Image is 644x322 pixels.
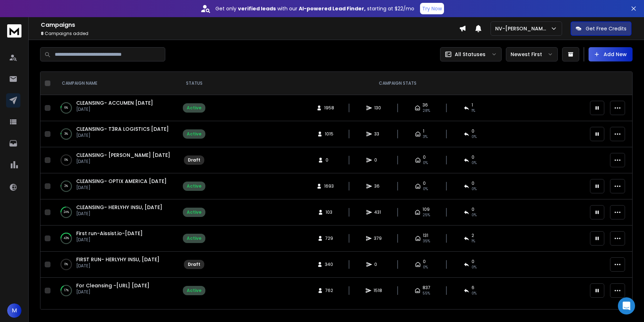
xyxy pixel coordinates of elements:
span: 0 [472,128,474,134]
span: 0% [423,264,428,270]
span: 0 [423,180,426,186]
span: 130 [374,105,381,111]
span: 6 [472,285,474,291]
td: 0%CLEANSING- [PERSON_NAME] [DATE][DATE] [53,147,179,173]
span: 28 % [423,108,430,114]
p: Campaigns added [41,31,459,36]
p: [DATE] [76,211,162,217]
span: 0 [374,157,381,163]
span: 0 % [472,186,477,192]
p: Get only with our starting at $22/mo [215,5,414,12]
span: 0% [472,264,477,270]
span: 35 % [423,238,430,244]
span: 33 [374,131,381,137]
a: CLEANSING- [PERSON_NAME] [DATE] [76,152,170,159]
a: CLEANSING- T3RA LOGISTICS [DATE] [76,125,169,133]
a: CLEANSING- ACCUMEN [DATE] [76,99,153,106]
span: 837 [423,285,430,291]
span: 36 [423,102,428,108]
button: M [7,303,21,318]
span: First run-Aissist.io-[DATE] [76,230,143,237]
span: 1 % [472,108,475,114]
span: 0 % [472,291,477,296]
span: 0% [423,160,428,166]
img: logo [7,24,21,38]
th: STATUS [179,72,210,95]
th: CAMPAIGN NAME [53,72,179,95]
span: 1015 [325,131,333,137]
p: [DATE] [76,133,169,138]
span: 1693 [324,183,334,189]
p: 43 % [64,235,69,242]
p: [DATE] [76,106,153,112]
span: 340 [325,262,333,267]
p: 24 % [64,209,69,216]
span: 0 [472,207,474,212]
span: 109 [423,207,430,212]
p: NV-[PERSON_NAME] [495,25,550,32]
span: 0 [472,259,474,264]
p: [DATE] [76,263,160,269]
p: [DATE] [76,185,167,190]
span: 0 [472,154,474,160]
div: Active [187,105,201,111]
button: Try Now [420,3,444,14]
td: 0%FIRST RUN- HERLYHY INSU, [DATE][DATE] [53,252,179,278]
p: All Statuses [455,51,486,58]
span: 1518 [374,288,382,293]
div: Active [187,288,201,293]
span: 1958 [324,105,334,111]
span: 2 [472,233,474,238]
span: 131 [423,233,428,238]
td: 6%CLEANSING- ACCUMEN [DATE][DATE] [53,95,179,121]
td: 2%CLEANSING- OPTIX AMERICA [DATE][DATE] [53,173,179,199]
span: CLEANSING- OPTIX AMERICA [DATE] [76,178,167,185]
button: Newest First [506,47,558,61]
div: Active [187,131,201,137]
span: 0 % [472,134,477,140]
span: 103 [326,209,333,215]
strong: verified leads [238,5,276,12]
div: Active [187,183,201,189]
span: For Cleansing -[URL] [DATE] [76,282,150,289]
span: 3 % [423,134,428,140]
span: 25 % [423,212,430,218]
a: CLEANSING- HERLYHY INSU, [DATE] [76,204,162,211]
a: FIRST RUN- HERLYHY INSU, [DATE] [76,256,160,263]
p: 0 % [64,261,68,268]
p: 3 % [64,130,68,138]
p: Get Free Credits [586,25,626,32]
p: 17 % [64,287,69,294]
td: 17%For Cleansing -[URL] [DATE][DATE] [53,278,179,304]
span: 379 [374,236,382,241]
td: 24%CLEANSING- HERLYHY INSU, [DATE][DATE] [53,199,179,226]
span: 0% [472,160,477,166]
span: 0 [472,180,474,186]
td: 43%First run-Aissist.io-[DATE][DATE] [53,226,179,252]
span: 0 % [472,212,477,218]
span: 0 [326,157,333,163]
span: 1 [423,128,424,134]
th: CAMPAIGN STATS [210,72,586,95]
div: Draft [188,157,200,163]
span: 729 [325,236,333,241]
button: Get Free Credits [571,21,631,36]
span: 0 [374,262,381,267]
div: Open Intercom Messenger [618,297,635,314]
p: [DATE] [76,289,150,295]
div: Draft [188,262,200,267]
span: 8 [41,30,44,36]
p: [DATE] [76,237,143,243]
div: Active [187,209,201,215]
span: 55 % [423,291,430,296]
strong: AI-powered Lead Finder, [299,5,366,12]
p: 2 % [64,183,68,190]
h1: Campaigns [41,21,459,29]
